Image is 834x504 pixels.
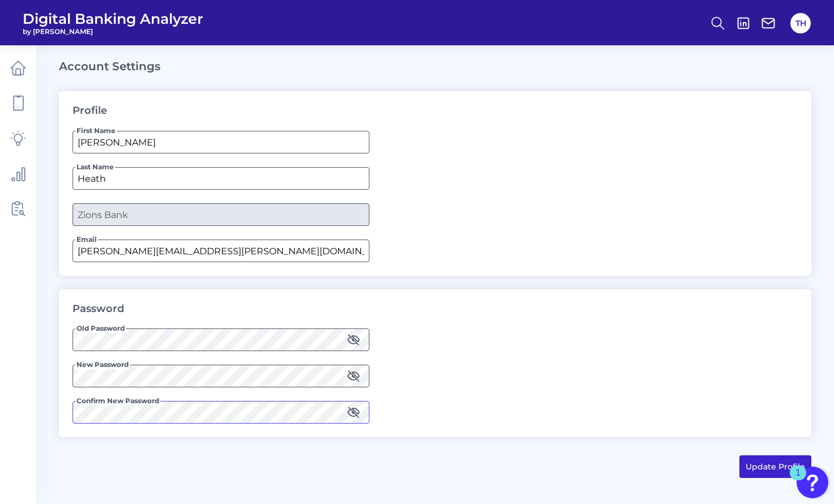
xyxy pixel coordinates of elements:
span: by [PERSON_NAME] [23,27,203,36]
span: Old Password [75,324,126,333]
span: Digital Banking Analyzer [23,10,203,27]
span: Confirm New Password [75,396,160,405]
span: New Password [75,360,130,369]
span: Last Name [75,163,115,172]
button: Open Resource Center, 1 new notification [797,467,828,498]
button: Update Profile [739,455,811,478]
div: 1 [795,473,801,488]
h3: Profile [73,105,107,117]
span: First Name [75,126,117,135]
span: Email [75,235,98,244]
h2: Account Settings [59,59,811,73]
button: TH [790,13,811,33]
h3: Password [73,303,124,315]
